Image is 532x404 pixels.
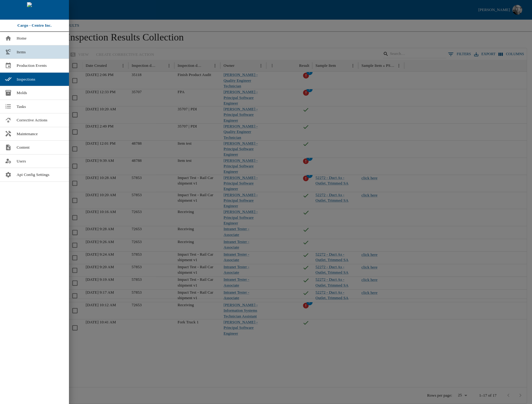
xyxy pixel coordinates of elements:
[17,22,52,29] p: Cargo - Centro Inc.
[17,76,64,82] span: Inspections
[17,172,64,178] span: Api Config Settings
[17,90,64,96] span: Molds
[17,117,64,123] span: Corrective Actions
[17,35,64,41] span: Home
[17,49,64,55] span: Items
[17,63,64,69] span: Production Events
[17,158,64,164] span: Users
[17,131,64,137] span: Maintenance
[17,144,64,151] span: Content
[17,104,64,110] span: Tasks
[27,2,42,17] img: cargo logo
